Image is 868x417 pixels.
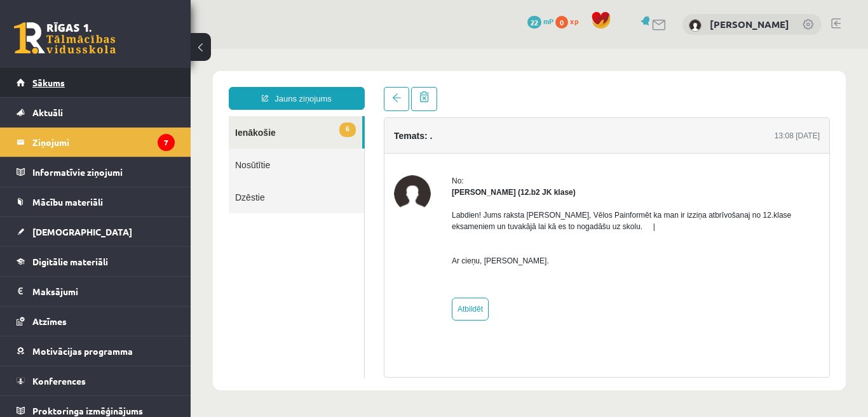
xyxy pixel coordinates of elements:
[38,38,174,61] a: Jauns ziņojums
[203,126,240,163] img: Leons Laikovskis
[38,132,173,164] a: Dzēstie
[32,157,175,187] legend: Informatīvie ziņojumi
[32,77,65,88] span: Sākums
[149,74,165,88] span: 6
[158,134,175,151] i: 7
[570,16,578,26] span: xp
[38,100,173,132] a: Nosūtītie
[32,315,67,327] span: Atzīmes
[17,277,175,306] a: Maksājumi
[261,139,385,148] strong: [PERSON_NAME] (12.b2 JK klase)
[14,22,116,54] a: Rīgas 1. Tālmācības vidusskola
[32,256,108,267] span: Digitālie materiāli
[17,247,175,276] a: Digitālie materiāli
[32,128,175,157] legend: Ziņojumi
[32,277,175,306] legend: Maksājumi
[555,16,585,26] a: 0 xp
[17,307,175,336] a: Atzīmes
[555,16,568,29] span: 0
[527,16,553,26] a: 22 mP
[17,68,175,97] a: Sākums
[17,128,175,157] a: Ziņojumi7
[17,157,175,187] a: Informatīvie ziņojumi
[261,249,298,272] a: Atbildēt
[32,375,86,387] span: Konferences
[32,226,132,237] span: [DEMOGRAPHIC_DATA]
[17,187,175,216] a: Mācību materiāli
[32,107,63,118] span: Aktuāli
[527,16,541,29] span: 22
[261,126,629,138] div: No:
[584,81,629,93] div: 13:08 [DATE]
[689,19,702,32] img: Edgars Kleinbergs
[543,16,553,26] span: mP
[17,366,175,395] a: Konferences
[32,405,143,416] span: Proktoringa izmēģinājums
[17,98,175,127] a: Aktuāli
[32,345,133,357] span: Motivācijas programma
[17,217,175,246] a: [DEMOGRAPHIC_DATA]
[17,336,175,366] a: Motivācijas programma
[710,18,789,30] a: [PERSON_NAME]
[261,161,629,218] p: Labdien! Jums raksta [PERSON_NAME], Vēlos Painformēt ka man ir izziņa atbrīvošanaj no 12.klase ek...
[38,67,172,100] a: 6Ienākošie
[203,82,241,92] h4: Temats: .
[32,196,103,208] span: Mācību materiāli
